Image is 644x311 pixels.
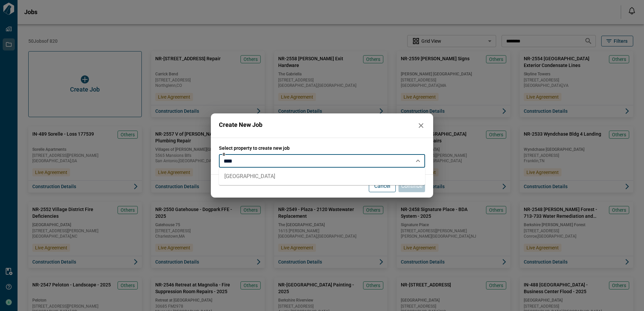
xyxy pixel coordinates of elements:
li: [GEOGRAPHIC_DATA] [219,170,425,182]
button: Cancel [369,180,396,192]
span: Create New Job [219,122,262,130]
p: Continue [401,182,422,190]
p: Cancel [374,182,390,190]
span: Select property to create new job [219,145,425,151]
button: Close [413,156,423,166]
button: Continue [398,180,425,192]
